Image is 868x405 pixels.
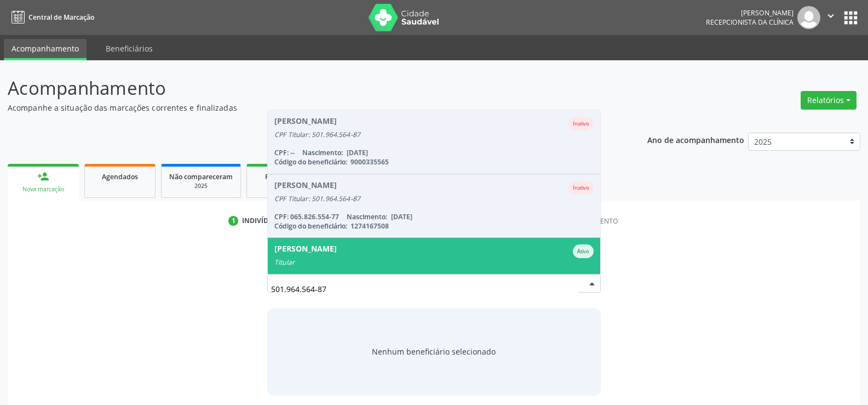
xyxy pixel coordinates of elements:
[255,182,309,190] div: 2025
[15,185,71,193] div: Nova marcação
[820,6,841,29] button: 
[841,8,860,27] button: apps
[242,216,279,226] div: Indivíduo
[825,10,837,22] i: 
[797,6,820,29] img: img
[169,172,233,181] span: Não compareceram
[8,75,605,102] p: Acompanhamento
[801,91,856,110] button: Relatórios
[706,18,794,27] span: Recepcionista da clínica
[102,172,138,181] span: Agendados
[98,39,160,58] a: Beneficiários
[37,170,49,182] div: person_add
[4,39,87,60] a: Acompanhamento
[8,102,605,113] p: Acompanhe a situação das marcações correntes e finalizadas
[228,216,238,226] div: 1
[577,248,589,255] small: Ativo
[706,8,794,18] div: [PERSON_NAME]
[647,133,744,146] p: Ano de acompanhamento
[265,172,299,181] span: Resolvidos
[8,8,94,26] a: Central de Marcação
[28,13,94,22] span: Central de Marcação
[271,278,578,300] input: Busque por nome, código ou CPF
[169,182,233,190] div: 2025
[274,244,337,258] div: [PERSON_NAME]
[372,346,496,357] span: Nenhum beneficiário selecionado
[274,258,594,267] div: Titular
